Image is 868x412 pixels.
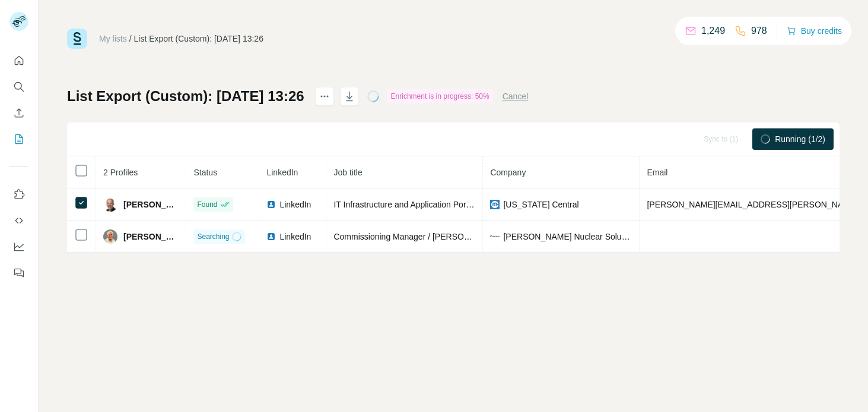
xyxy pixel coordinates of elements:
[9,210,28,231] button: Use Surfe API
[67,29,87,49] img: Surfe Logo
[103,168,138,177] span: 2 Profiles
[279,231,311,243] span: LinkedIn
[266,200,276,209] img: LinkedIn logo
[787,23,842,39] button: Buy credits
[315,87,334,106] button: actions
[103,229,117,244] img: Avatar
[129,33,132,45] li: /
[197,199,217,210] span: Found
[67,87,304,106] h1: List Export (Custom): [DATE] 13:26
[9,236,28,257] button: Dashboard
[490,235,500,237] img: company-logo
[333,200,519,209] span: IT Infrastructure and Application Portfolio Manager
[123,231,179,243] span: [PERSON_NAME]
[751,24,767,38] p: 978
[333,168,362,177] span: Job title
[503,90,529,102] button: Cancel
[123,199,179,210] span: [PERSON_NAME]
[134,33,263,45] div: List Export (Custom): [DATE] 13:26
[193,168,217,177] span: Status
[197,231,229,242] span: Searching
[9,50,28,71] button: Quick start
[333,232,561,241] span: Commissioning Manager / [PERSON_NAME]’s Technical Rep
[775,133,825,145] span: Running (1/2)
[387,89,493,103] div: Enrichment is in progress: 50%
[647,168,667,177] span: Email
[490,168,526,177] span: Company
[9,128,28,150] button: My lists
[9,102,28,124] button: Enrich CSV
[701,24,725,38] p: 1,249
[266,232,276,241] img: LinkedIn logo
[266,168,298,177] span: LinkedIn
[503,199,578,210] span: [US_STATE] Central
[490,200,500,209] img: company-logo
[99,34,127,43] a: My lists
[9,184,28,205] button: Use Surfe on LinkedIn
[9,76,28,98] button: Search
[279,199,311,210] span: LinkedIn
[503,231,632,243] span: [PERSON_NAME] Nuclear Solutions US
[103,197,117,212] img: Avatar
[9,262,28,284] button: Feedback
